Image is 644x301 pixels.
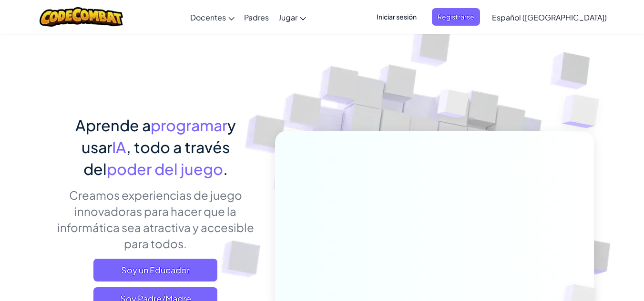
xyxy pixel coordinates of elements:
p: Creamos experiencias de juego innovadoras para hacer que la informática sea atractiva y accesible... [51,187,261,252]
span: poder del juego [107,159,223,178]
img: Overlap cubes [419,71,488,142]
span: . [223,159,228,178]
a: Padres [239,4,274,30]
span: , todo a través del [83,137,230,178]
a: Español ([GEOGRAPHIC_DATA]) [487,4,612,30]
button: Iniciar sesión [371,8,422,26]
img: Overlap cubes [543,71,625,152]
img: CodeCombat logo [40,7,123,27]
span: Jugar [278,12,297,22]
span: Aprende a [75,116,151,135]
a: Soy un Educador [93,259,217,282]
a: Docentes [185,4,239,30]
a: Jugar [274,4,311,30]
button: Registrarse [432,8,480,26]
span: Docentes [190,12,226,22]
span: programar [151,116,227,135]
span: IA [112,137,126,156]
span: Español ([GEOGRAPHIC_DATA]) [492,12,607,22]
